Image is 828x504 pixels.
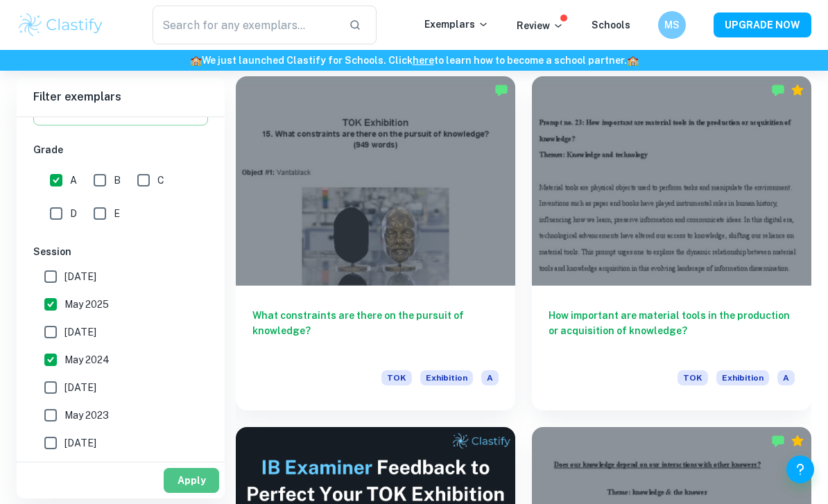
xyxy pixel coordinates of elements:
button: Help and Feedback [786,455,814,483]
span: May 2024 [64,352,110,367]
img: Marked [771,434,785,448]
span: TOK [381,370,412,385]
h6: Session [33,244,208,259]
span: May 2023 [64,408,109,423]
span: May 2025 [64,297,109,312]
div: Premium [791,83,804,97]
a: Schools [592,19,630,31]
span: [DATE] [64,269,96,284]
span: A [481,370,499,385]
span: E [114,206,120,221]
h6: Grade [33,142,208,157]
span: A [70,173,77,188]
img: Marked [771,83,785,97]
span: [DATE] [64,435,96,451]
input: Search for any exemplars... [153,6,338,44]
span: Exhibition [420,370,473,385]
span: Exhibition [716,370,769,385]
h6: How important are material tools in the production or acquisition of knowledge? [549,308,795,354]
button: MS [658,11,686,39]
p: Exemplars [424,17,489,32]
a: What constraints are there on the pursuit of knowledge?TOKExhibitionA [236,76,515,410]
span: A [777,370,795,385]
p: Review [517,18,564,33]
img: Clastify logo [17,11,105,39]
div: Premium [791,434,804,448]
span: 🏫 [190,55,202,66]
span: [DATE] [64,324,96,340]
span: [DATE] [64,380,96,395]
h6: We just launched Clastify for Schools. Click to learn how to become a school partner. [3,53,825,68]
span: D [70,206,77,221]
h6: MS [664,17,680,33]
button: UPGRADE NOW [714,12,811,37]
img: Marked [494,83,508,97]
span: TOK [678,370,708,385]
h6: Filter exemplars [17,78,225,116]
a: here [413,55,434,66]
a: How important are material tools in the production or acquisition of knowledge?TOKExhibitionA [532,76,811,410]
button: Apply [164,468,219,493]
span: C [157,173,164,188]
span: 🏫 [627,55,639,66]
h6: What constraints are there on the pursuit of knowledge? [252,308,499,354]
span: B [114,173,121,188]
